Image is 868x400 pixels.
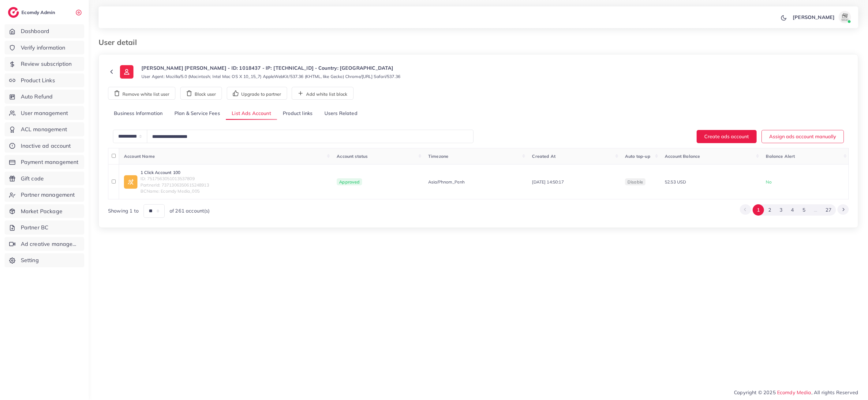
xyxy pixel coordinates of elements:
[5,24,84,38] a: Dashboard
[21,60,72,68] span: Review subscription
[21,191,75,199] span: Partner management
[789,11,853,23] a: [PERSON_NAME]avatar
[665,179,686,185] span: 52.53 USD
[292,87,354,100] button: Add white list block
[665,154,700,159] span: Account Balance
[337,178,362,186] span: Approved
[108,207,139,214] span: Showing 1 to
[5,220,84,235] a: Partner BC
[839,11,851,23] img: avatar
[811,389,858,396] span: , All rights Reserved
[625,154,650,159] span: Auto top-up
[21,240,80,248] span: Ad creative management
[5,155,84,169] a: Payment management
[21,256,39,264] span: Setting
[798,204,810,216] button: Go to page 5
[21,125,67,133] span: ACL management
[8,7,19,18] img: logo
[776,204,787,216] button: Go to page 3
[532,154,556,159] span: Created At
[21,158,79,166] span: Payment management
[108,87,175,100] button: Remove white list user
[627,179,643,185] span: disable
[124,154,155,159] span: Account Name
[21,224,49,231] span: Partner BC
[140,182,209,188] span: PartnerId: 7371306350615248913
[753,204,764,216] button: Go to page 1
[21,93,53,101] span: Auto Refund
[428,154,448,159] span: Timezone
[5,41,84,55] a: Verify information
[5,172,84,186] a: Gift code
[837,204,849,215] button: Go to next page
[108,107,169,120] a: Business Information
[21,142,71,150] span: Inactive ad account
[5,57,84,71] a: Review subscription
[5,188,84,202] a: Partner management
[5,90,84,104] a: Auto Refund
[140,169,209,176] a: 1 Click Account 100
[21,44,65,52] span: Verify information
[21,9,57,15] h2: Ecomdy Admin
[697,130,757,143] button: Create ads account
[5,237,84,251] a: Ad creative management
[532,179,563,185] span: [DATE] 14:50:17
[337,154,368,159] span: Account status
[277,107,318,120] a: Product links
[777,389,811,395] a: Ecomdy Media
[21,175,44,183] span: Gift code
[5,253,84,267] a: Setting
[21,76,55,84] span: Product Links
[318,107,363,120] a: Users Related
[170,207,210,214] span: of 261 account(s)
[226,107,277,120] a: List Ads Account
[21,207,62,215] span: Market Package
[140,188,209,194] span: BCName: Ecomdy Media_005
[793,13,835,21] p: [PERSON_NAME]
[120,65,133,79] img: ic-user-info.36bf1079.svg
[140,176,209,182] span: ID: 7517563051013537809
[5,122,84,136] a: ACL management
[5,73,84,87] a: Product Links
[764,204,775,216] button: Go to page 2
[761,130,844,143] button: Assign ads account manually
[21,27,49,35] span: Dashboard
[787,204,798,216] button: Go to page 4
[734,389,858,396] span: Copyright © 2025
[5,139,84,153] a: Inactive ad account
[180,87,222,100] button: Block user
[766,154,795,159] span: Balance Alert
[8,7,57,18] a: logoEcomdy Admin
[821,204,836,216] button: Go to page 27
[169,107,226,120] a: Plan & Service Fees
[124,175,137,189] img: ic-ad-info.7fc67b75.svg
[227,87,287,100] button: Upgrade to partner
[766,179,771,185] span: No
[428,179,465,185] span: Asia/Phnom_Penh
[141,73,400,80] small: User Agent: Mozilla/5.0 (Macintosh; Intel Mac OS X 10_15_7) AppleWebKit/537.36 (KHTML, like Gecko...
[740,204,849,216] ul: Pagination
[5,204,84,218] a: Market Package
[5,106,84,120] a: User management
[141,64,400,72] p: [PERSON_NAME] [PERSON_NAME] - ID: 1018437 - IP: [TECHNICAL_ID] - Country: [GEOGRAPHIC_DATA]
[99,38,142,47] h3: User detail
[21,109,68,117] span: User management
